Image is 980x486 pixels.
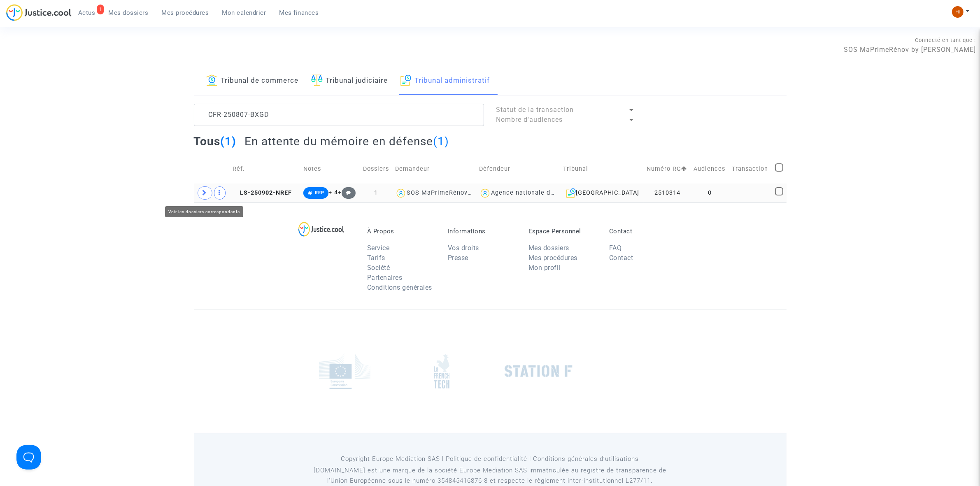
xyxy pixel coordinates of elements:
[491,189,582,196] div: Agence nationale de l'habitat
[97,5,104,14] div: 1
[311,67,388,95] a: Tribunal judiciaire
[505,365,573,377] img: stationf.png
[155,7,216,19] a: Mes procédures
[367,264,390,272] a: Société
[72,7,102,19] a: 1Actus
[476,154,560,184] td: Défendeur
[78,9,95,16] span: Actus
[644,184,691,202] td: 2510314
[528,228,597,235] p: Espace Personnel
[395,187,407,199] img: icon-user.svg
[528,244,569,252] a: Mes dossiers
[338,189,356,196] span: +
[566,188,576,198] img: icon-archive.svg
[691,184,729,202] td: 0
[162,9,209,16] span: Mes procédures
[496,106,574,114] span: Statut de la transaction
[367,244,390,252] a: Service
[216,7,273,19] a: Mon calendrier
[448,244,479,252] a: Vos droits
[300,154,360,184] td: Notes
[311,74,323,86] img: icon-faciliter-sm.svg
[298,222,344,237] img: logo-lg.svg
[244,134,449,149] h2: En attente du mémoire en défense
[206,74,218,86] img: icon-banque.svg
[221,135,237,148] span: (1)
[319,353,370,389] img: europe_commision.png
[729,154,772,184] td: Transaction
[102,7,155,19] a: Mes dossiers
[433,135,449,148] span: (1)
[222,9,266,16] span: Mon calendrier
[952,6,964,18] img: fc99b196863ffcca57bb8fe2645aafd9
[303,465,677,486] p: [DOMAIN_NAME] est une marque de la société Europe Mediation SAS immatriculée au registre de tr...
[560,154,644,184] td: Tribunal
[400,67,490,95] a: Tribunal administratif
[407,189,529,196] div: SOS MaPrimeRénov by [PERSON_NAME]
[609,228,677,235] p: Contact
[609,254,633,262] a: Contact
[206,67,299,95] a: Tribunal de commerce
[479,187,491,199] img: icon-user.svg
[448,228,516,235] p: Informations
[528,264,561,272] a: Mon profil
[367,254,385,262] a: Tarifs
[360,154,392,184] td: Dossiers
[609,244,622,252] a: FAQ
[367,228,435,235] p: À Propos
[194,134,237,149] h2: Tous
[6,4,72,21] img: jc-logo.svg
[16,445,41,470] iframe: Help Scout Beacon - Open
[496,116,563,123] span: Nombre d'audiences
[915,37,976,43] span: Connecté en tant que :
[528,254,577,262] a: Mes procédures
[644,154,691,184] td: Numéro RG
[691,154,729,184] td: Audiences
[233,189,292,196] span: LS-250902-NREF
[434,354,449,389] img: french_tech.png
[109,9,149,16] span: Mes dossiers
[303,454,677,464] p: Copyright Europe Mediation SAS l Politique de confidentialité l Conditions générales d’utilisa...
[392,154,476,184] td: Demandeur
[315,190,324,195] span: REP
[328,189,338,196] span: + 4
[448,254,468,262] a: Presse
[279,9,319,16] span: Mes finances
[400,74,412,86] img: icon-archive.svg
[273,7,326,19] a: Mes finances
[230,154,300,184] td: Réf.
[367,274,403,281] a: Partenaires
[360,184,392,202] td: 1
[563,188,641,198] div: [GEOGRAPHIC_DATA]
[367,284,432,291] a: Conditions générales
